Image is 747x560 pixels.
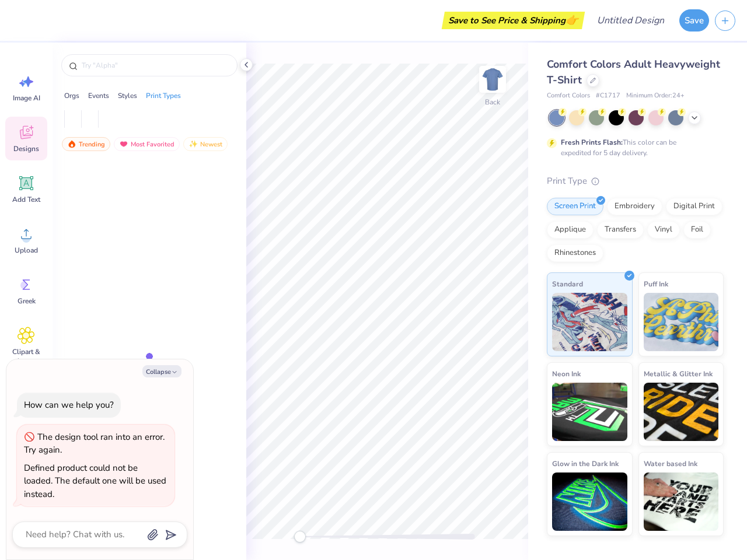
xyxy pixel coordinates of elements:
[644,278,668,290] span: Puff Ink
[679,9,709,32] button: Save
[18,296,36,306] span: Greek
[12,195,40,204] span: Add Text
[547,198,603,215] div: Screen Print
[294,531,306,542] div: Accessibility label
[561,138,623,147] strong: Fresh Prints Flash:
[552,383,627,441] img: Neon Ink
[644,367,713,380] span: Metallic & Glitter Ink
[626,91,685,101] span: Minimum Order: 24 +
[552,457,619,470] span: Glow in the Dark Ink
[114,137,180,151] div: Most Favorited
[7,347,46,366] span: Clipart & logos
[547,91,590,101] span: Comfort Colors
[588,9,673,32] input: Untitled Design
[596,91,620,101] span: # C1717
[24,431,165,456] div: The design tool ran into an error. Try again.
[683,221,711,239] div: Foil
[146,90,181,101] div: Print Types
[561,137,704,158] div: This color can be expedited for 5 day delivery.
[67,140,76,148] img: trending.gif
[88,90,109,101] div: Events
[547,221,594,239] div: Applique
[597,221,644,239] div: Transfers
[644,473,719,531] img: Water based Ink
[24,399,114,411] div: How can we help you?
[15,246,38,255] span: Upload
[62,137,110,151] div: Trending
[118,90,137,101] div: Styles
[552,293,627,351] img: Standard
[81,60,230,71] input: Try "Alpha"
[547,57,720,87] span: Comfort Colors Adult Heavyweight T-Shirt
[183,137,228,151] div: Newest
[547,244,603,262] div: Rhinestones
[644,457,697,470] span: Water based Ink
[547,174,724,188] div: Print Type
[189,140,198,148] img: newest.gif
[552,473,627,531] img: Glow in the Dark Ink
[644,293,719,351] img: Puff Ink
[481,68,504,91] img: Back
[142,365,181,377] button: Collapse
[607,198,662,215] div: Embroidery
[485,97,500,107] div: Back
[552,367,581,380] span: Neon Ink
[119,140,128,148] img: most_fav.gif
[644,383,719,441] img: Metallic & Glitter Ink
[666,198,722,215] div: Digital Print
[566,13,578,27] span: 👉
[64,90,79,101] div: Orgs
[445,12,582,29] div: Save to See Price & Shipping
[647,221,680,239] div: Vinyl
[13,144,39,153] span: Designs
[552,278,583,290] span: Standard
[13,93,40,103] span: Image AI
[24,462,166,500] div: Defined product could not be loaded. The default one will be used instead.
